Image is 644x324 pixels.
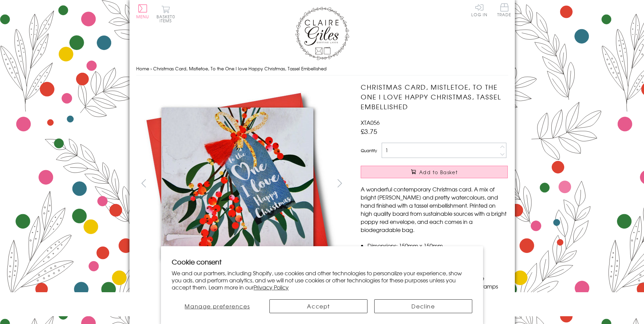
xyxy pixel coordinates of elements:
[150,65,152,72] span: ›
[471,3,487,17] a: Log In
[497,3,511,18] a: Trade
[361,185,508,234] p: A wonderful contemporary Christmas card. A mix of bright [PERSON_NAME] and pretty watercolours, a...
[157,5,175,23] button: Basket0 items
[136,14,149,20] span: Menu
[269,299,367,313] button: Accept
[172,299,263,313] button: Manage preferences
[172,270,472,291] p: We and our partners, including Shopify, use cookies and other technologies to personalize your ex...
[295,7,349,60] img: Claire Giles Greetings Cards
[361,166,508,178] button: Add to Basket
[185,302,250,310] span: Manage preferences
[254,283,289,291] a: Privacy Policy
[361,118,380,126] span: XTA056
[136,176,151,191] button: prev
[153,65,327,72] span: Christmas Card, Mistletoe, To the One I love Happy Christmas, Tassel Embellished
[497,3,511,17] span: Trade
[361,82,508,111] h1: Christmas Card, Mistletoe, To the One I love Happy Christmas, Tassel Embellished
[361,147,377,154] label: Quantity
[332,176,347,191] button: next
[347,82,550,285] img: Christmas Card, Mistletoe, To the One I love Happy Christmas, Tassel Embellished
[136,4,149,19] button: Menu
[419,169,458,176] span: Add to Basket
[136,82,339,285] img: Christmas Card, Mistletoe, To the One I love Happy Christmas, Tassel Embellished
[361,126,377,136] span: £3.75
[374,299,472,313] button: Decline
[136,62,508,76] nav: breadcrumbs
[172,257,472,267] h2: Cookie consent
[367,241,508,250] li: Dimensions: 150mm x 150mm
[136,65,149,72] a: Home
[160,14,175,24] span: 0 items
